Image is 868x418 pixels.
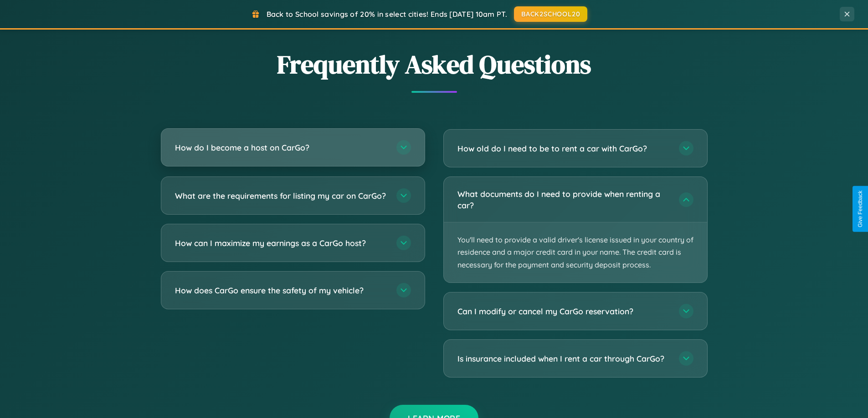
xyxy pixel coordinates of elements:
h3: How old do I need to be to rent a car with CarGo? [457,143,670,154]
button: BACK2SCHOOL20 [514,6,587,22]
span: Back to School savings of 20% in select cities! Ends [DATE] 10am PT. [267,10,507,19]
h3: How can I maximize my earnings as a CarGo host? [175,237,387,249]
h3: What are the requirements for listing my car on CarGo? [175,190,387,201]
div: Give Feedback [857,191,863,227]
p: You'll need to provide a valid driver's license issued in your country of residence and a major c... [444,222,707,282]
h3: How do I become a host on CarGo? [175,142,387,153]
h3: Can I modify or cancel my CarGo reservation? [457,306,670,317]
h3: What documents do I need to provide when renting a car? [457,188,670,211]
h3: Is insurance included when I rent a car through CarGo? [457,353,670,364]
h2: Frequently Asked Questions [161,47,708,82]
h3: How does CarGo ensure the safety of my vehicle? [175,285,387,296]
